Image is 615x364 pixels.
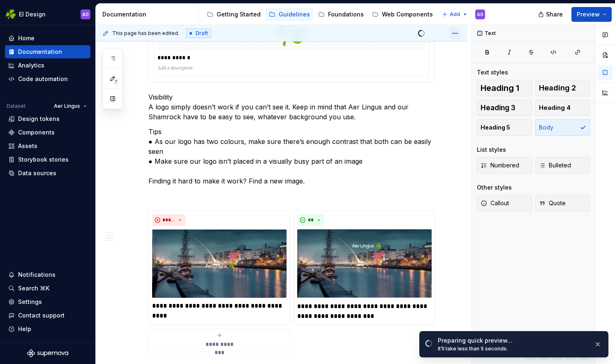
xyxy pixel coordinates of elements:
[5,59,90,72] a: Analytics
[217,10,261,19] div: Getting Started
[18,155,69,164] div: Storybook stories
[203,8,264,21] a: Getting Started
[535,100,590,116] button: Heading 4
[481,123,510,132] span: Heading 5
[5,153,90,166] a: Storybook stories
[18,271,55,279] div: Notifications
[18,48,62,56] div: Documentation
[481,199,509,207] span: Callout
[5,282,90,295] button: Search ⌘K
[477,183,512,192] div: Other styles
[477,80,532,96] button: Heading 1
[5,309,90,322] button: Contact support
[477,68,508,77] div: Text styles
[148,92,435,122] p: Visibility A logo simply doesn’t work if you can’t see it. Keep in mind that Aer Lingus and our S...
[535,195,590,211] button: Quote
[481,104,516,112] span: Heading 3
[328,10,364,19] div: Foundations
[7,103,25,109] div: Dataset
[539,161,571,169] span: Bulleted
[18,61,44,70] div: Analytics
[5,167,90,180] a: Data sources
[152,229,287,298] img: 48598dd6-da3f-41c6-a8e1-b633e8b66348.jpeg
[203,6,438,23] div: Page tree
[279,10,310,19] div: Guidelines
[18,325,31,333] div: Help
[571,7,612,22] button: Preview
[18,115,60,123] div: Design tokens
[534,7,568,22] button: Share
[50,100,90,112] button: Aer Lingus
[82,11,89,18] div: AO
[18,34,35,42] div: Home
[19,10,46,19] div: EI Design
[5,268,90,281] button: Notifications
[481,84,519,92] span: Heading 1
[535,157,590,174] button: Bulleted
[5,126,90,139] a: Components
[148,127,435,186] p: Tips ● As our logo has two colours, make sure there’s enough contrast that both can be easily see...
[481,161,519,169] span: Numbered
[477,119,532,136] button: Heading 5
[54,103,80,109] span: Aer Lingus
[5,139,90,153] a: Assets
[539,104,571,112] span: Heading 4
[6,9,16,19] img: 56b5df98-d96d-4d7e-807c-0afdf3bdaefa.png
[5,72,90,86] a: Code automation
[5,32,90,45] a: Home
[450,11,460,18] span: Add
[535,80,590,96] button: Heading 2
[438,345,587,352] div: It’ll take less than 5 seconds.
[18,311,65,320] div: Contact support
[382,10,433,19] div: Web Components
[5,45,90,58] a: Documentation
[5,295,90,308] a: Settings
[18,142,37,150] div: Assets
[27,349,68,357] svg: Supernova Logo
[439,9,470,20] button: Add
[18,75,68,83] div: Code automation
[18,284,49,292] div: Search ⌘K
[18,169,56,177] div: Data sources
[5,322,90,336] button: Help
[266,8,313,21] a: Guidelines
[18,298,42,306] div: Settings
[196,30,208,37] span: Draft
[577,10,600,19] span: Preview
[315,8,367,21] a: Foundations
[369,8,436,21] a: Web Components
[477,100,532,116] button: Heading 3
[546,10,563,19] span: Share
[18,128,55,137] div: Components
[113,79,119,85] span: 7
[539,84,576,92] span: Heading 2
[477,11,483,18] div: AO
[438,336,587,345] div: Preparing quick preview…
[477,146,506,154] div: List styles
[102,10,195,19] div: Documentation
[539,199,566,207] span: Quote
[297,229,432,298] img: 1eeb9c15-e0aa-43f1-970c-40c018369e6d.jpeg
[2,5,94,23] button: EI DesignAO
[477,195,532,211] button: Callout
[5,112,90,125] a: Design tokens
[477,157,532,174] button: Numbered
[438,8,504,21] a: App Components
[112,30,179,37] span: This page has been edited.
